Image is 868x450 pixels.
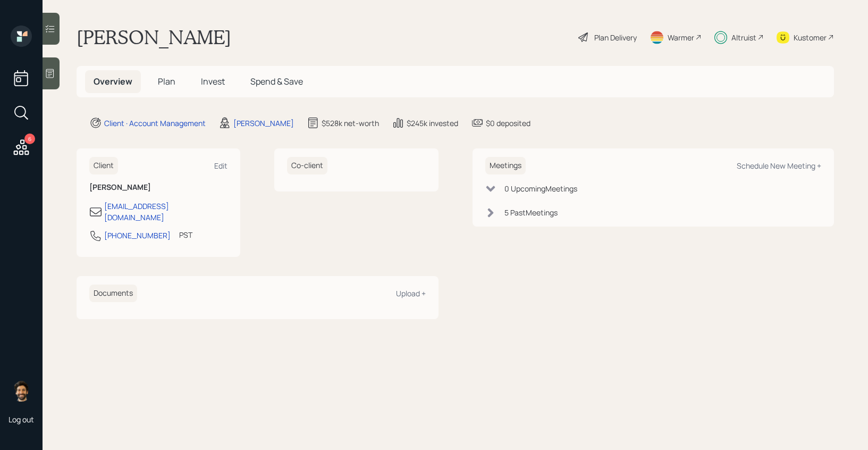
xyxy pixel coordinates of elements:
div: [EMAIL_ADDRESS][DOMAIN_NAME] [104,201,227,223]
h6: Client [89,157,118,174]
div: 0 Upcoming Meeting s [504,183,577,194]
div: Log out [9,414,34,424]
div: Schedule New Meeting + [737,161,821,171]
span: Invest [201,76,225,87]
div: [PERSON_NAME] [233,118,294,129]
h6: Documents [89,285,137,302]
h6: Meetings [485,157,526,174]
div: 5 Past Meeting s [504,207,558,218]
span: Overview [94,76,132,87]
h6: Co-client [287,157,327,174]
div: Client · Account Management [104,118,206,129]
div: PST [179,229,192,240]
h6: [PERSON_NAME] [89,183,227,192]
div: Edit [214,161,227,171]
div: Warmer [668,32,694,43]
span: Plan [158,76,175,87]
div: 6 [24,134,35,144]
img: eric-schwartz-headshot.png [11,380,32,402]
div: Altruist [731,32,756,43]
div: Plan Delivery [594,32,637,43]
div: [PHONE_NUMBER] [104,230,171,241]
div: $245k invested [407,118,458,129]
div: Kustomer [794,32,827,43]
div: Upload + [396,288,426,298]
span: Spend & Save [250,76,303,87]
h1: [PERSON_NAME] [77,26,231,49]
div: $528k net-worth [322,118,379,129]
div: $0 deposited [486,118,530,129]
